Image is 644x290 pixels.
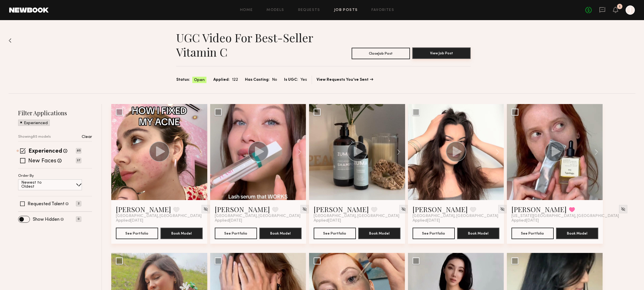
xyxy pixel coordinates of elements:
span: Has Casting: [245,77,270,83]
span: Yes [300,77,307,83]
p: 85 [76,148,81,153]
div: Applied [DATE] [215,218,302,223]
a: [PERSON_NAME] [511,205,567,214]
button: Book Model [259,228,302,239]
div: Applied [DATE] [314,218,400,223]
p: Experienced [24,121,48,125]
a: [PERSON_NAME] [116,205,171,214]
a: Job Posts [334,8,358,12]
span: Applied: [213,77,230,83]
a: Book Model [457,231,499,235]
p: Order By [18,174,34,178]
button: Book Model [358,228,400,239]
button: See Portfolio [215,228,257,239]
span: Is UGC: [284,77,298,83]
a: J [626,5,635,15]
a: Book Model [556,231,598,235]
span: [US_STATE][GEOGRAPHIC_DATA], [GEOGRAPHIC_DATA] [511,214,619,218]
img: Unhide Model [302,207,307,212]
button: Book Model [556,228,598,239]
button: View Job Post [412,47,471,59]
a: Book Model [259,231,302,235]
a: Models [267,8,284,12]
span: Open [194,77,205,83]
span: Status: [176,77,190,83]
a: Book Model [160,231,203,235]
label: Show Hidden [33,217,60,222]
p: 0 [76,216,81,222]
span: No [272,77,277,83]
a: Home [240,8,253,12]
label: New Faces [28,158,56,164]
label: Experienced [28,149,62,154]
a: [PERSON_NAME] [215,205,270,214]
img: Back to previous page [9,38,11,43]
div: 1 [619,5,620,8]
img: Unhide Model [203,207,208,212]
a: Favorites [371,8,394,12]
a: View Requests You’ve Sent [317,78,373,82]
p: 37 [76,158,81,163]
img: Unhide Model [401,207,406,212]
button: See Portfolio [314,228,356,239]
button: CloseJob Post [352,48,410,59]
div: Applied [DATE] [413,218,499,223]
span: 122 [232,77,238,83]
button: See Portfolio [116,228,158,239]
p: Clear [82,135,92,139]
span: [GEOGRAPHIC_DATA], [GEOGRAPHIC_DATA] [413,214,498,218]
h2: Filter Applications [18,109,92,117]
span: [GEOGRAPHIC_DATA], [GEOGRAPHIC_DATA] [215,214,300,218]
button: Book Model [457,228,499,239]
a: [PERSON_NAME] [314,205,369,214]
img: Unhide Model [621,207,626,212]
a: [PERSON_NAME] [413,205,468,214]
p: 2 [76,201,81,206]
label: Requested Talent [28,202,64,206]
span: [GEOGRAPHIC_DATA], [GEOGRAPHIC_DATA] [314,214,399,218]
div: Applied [DATE] [511,218,598,223]
button: See Portfolio [413,228,455,239]
a: View Job Post [412,48,471,59]
button: See Portfolio [511,228,554,239]
div: Applied [DATE] [116,218,203,223]
button: Book Model [160,228,203,239]
img: Unhide Model [500,207,505,212]
h1: UGC Video for best-seller Vitamin C [176,30,323,59]
span: [GEOGRAPHIC_DATA], [GEOGRAPHIC_DATA] [116,214,202,218]
a: Book Model [358,231,400,235]
p: Showing 85 models [18,135,51,139]
a: Requests [298,8,320,12]
p: Newest to Oldest [21,181,55,189]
